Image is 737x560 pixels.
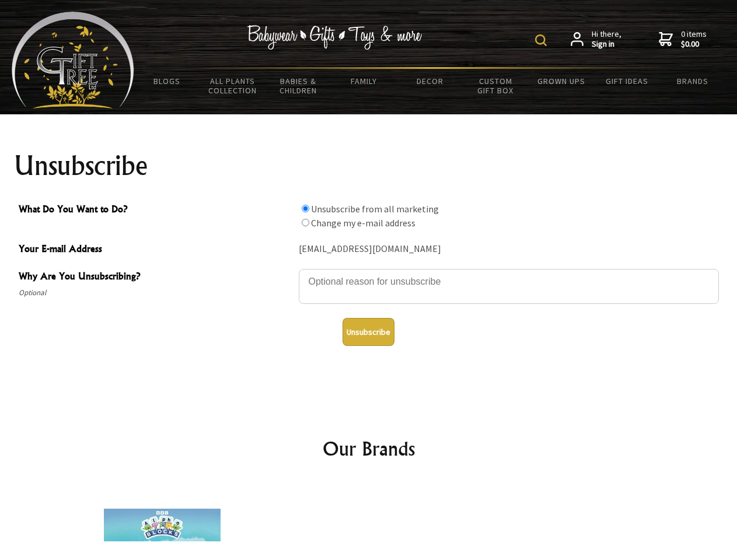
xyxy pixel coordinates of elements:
[571,29,621,50] a: Hi there,Sign in
[19,202,293,219] span: What Do You Want to Do?
[299,269,719,304] textarea: Why Are You Unsubscribing?
[535,34,547,46] img: product search
[311,203,439,215] label: Unsubscribe from all marketing
[311,217,415,229] label: Change my e-mail address
[19,286,293,300] span: Optional
[14,152,724,180] h1: Unsubscribe
[12,12,134,108] img: Babyware - Gifts - Toys and more...
[594,69,660,93] a: Gift Ideas
[302,219,309,226] input: What Do You Want to Do?
[266,69,331,103] a: Babies & Children
[463,69,529,103] a: Custom Gift Box
[19,242,293,258] span: Your E-mail Address
[19,269,293,286] span: Why Are You Unsubscribing?
[660,69,726,93] a: Brands
[299,240,719,258] div: [EMAIL_ADDRESS][DOMAIN_NAME]
[659,29,707,50] a: 0 items$0.00
[247,25,422,50] img: Babywear - Gifts - Toys & more
[592,39,621,50] strong: Sign in
[528,69,594,93] a: Grown Ups
[23,435,714,463] h2: Our Brands
[134,69,200,93] a: BLOGS
[331,69,397,93] a: Family
[681,39,707,50] strong: $0.00
[592,29,621,50] span: Hi there,
[343,318,394,346] button: Unsubscribe
[200,69,266,103] a: All Plants Collection
[302,205,309,212] input: What Do You Want to Do?
[681,29,707,50] span: 0 items
[397,69,463,93] a: Decor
